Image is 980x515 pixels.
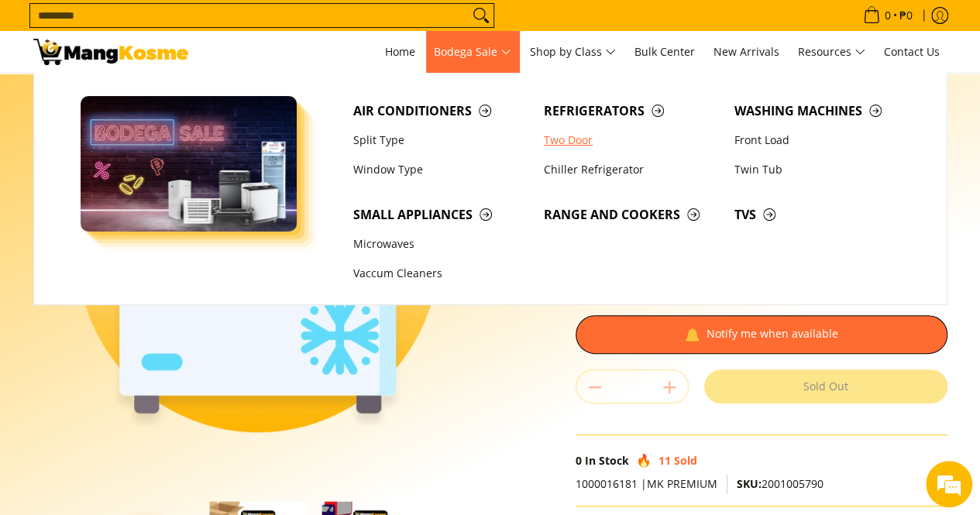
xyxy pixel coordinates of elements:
[33,39,188,65] img: Condura 9.3 Cu. Ft. Inverter Refrigerator (Premium) l Mang Kosme
[346,125,536,155] a: Split Type
[858,7,917,24] span: •
[346,259,536,289] a: Vaccum Cleaners
[714,44,779,59] span: New Arrivals
[658,453,671,468] span: 11
[8,347,295,401] textarea: Type your message and hit 'Enter'
[544,205,719,225] span: Range and Cookers
[798,43,865,62] span: Resources
[81,87,260,107] div: Chat with us now
[634,44,695,59] span: Bulk Center
[346,229,536,259] a: Microwaves
[536,155,727,184] a: Chiller Refrigerator
[737,476,762,491] span: SKU:
[353,101,528,121] span: Air Conditioners
[734,101,910,121] span: Washing Machines
[576,453,582,468] span: 0
[727,155,917,184] a: Twin Tub
[706,31,787,73] a: New Arrivals
[353,205,528,225] span: Small Appliances
[884,44,940,59] span: Contact Us
[627,31,703,73] a: Bulk Center
[882,10,893,21] span: 0
[536,200,727,229] a: Range and Cookers
[737,476,824,491] span: 2001005790
[81,96,297,232] img: Bodega Sale
[536,96,727,125] a: Refrigerators
[346,155,536,184] a: Window Type
[346,200,536,229] a: Small Appliances
[790,31,873,73] a: Resources
[90,157,214,314] span: We're online!
[536,125,727,155] a: Two Door
[434,43,511,62] span: Bodega Sale
[727,96,917,125] a: Washing Machines
[876,31,947,73] a: Contact Us
[727,200,917,229] a: TVs
[727,125,917,155] a: Front Load
[530,43,616,62] span: Shop by Class
[897,10,915,21] span: ₱0
[426,31,519,73] a: Bodega Sale
[346,96,536,125] a: Air Conditioners
[385,44,415,59] span: Home
[204,31,947,73] nav: Main Menu
[585,453,629,468] span: In Stock
[254,8,291,45] div: Minimize live chat window
[377,31,423,73] a: Home
[522,31,624,73] a: Shop by Class
[734,205,910,225] span: TVs
[674,453,697,468] span: Sold
[544,101,719,121] span: Refrigerators
[576,476,717,491] span: 1000016181 |MK PREMIUM
[469,4,493,27] button: Search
